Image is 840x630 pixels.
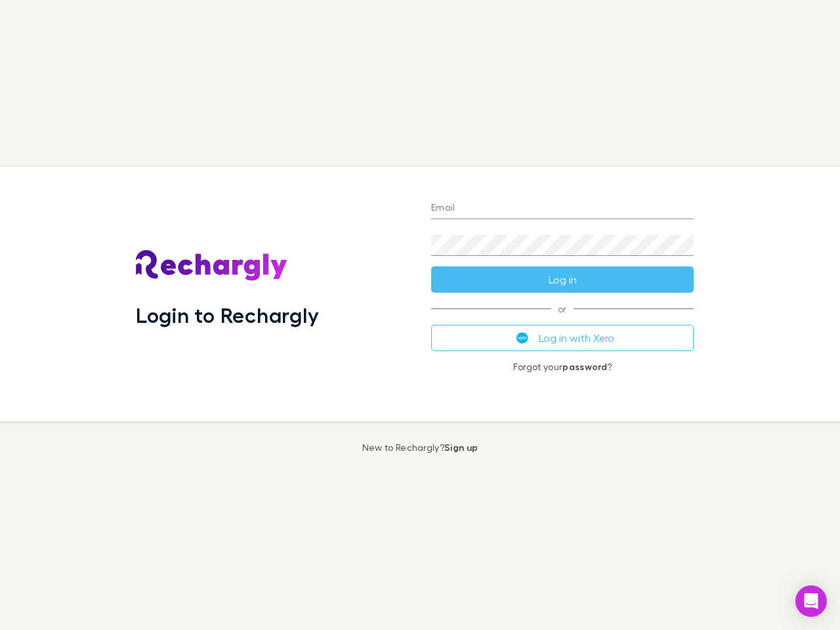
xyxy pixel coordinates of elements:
button: Log in with Xero [431,325,694,351]
h1: Login to Rechargly [136,303,319,327]
img: Xero's logo [516,332,528,344]
p: Forgot your ? [431,362,694,372]
a: password [562,361,607,372]
p: New to Rechargly? [362,442,478,453]
div: Open Intercom Messenger [795,585,827,617]
img: Rechargly's Logo [136,250,288,282]
button: Log in [431,266,694,293]
a: Sign up [444,442,478,453]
